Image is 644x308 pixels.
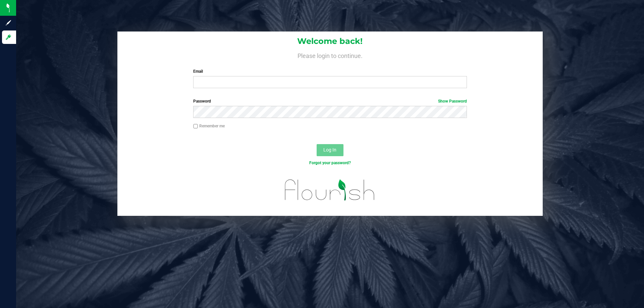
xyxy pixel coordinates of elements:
[193,123,225,129] label: Remember me
[193,68,467,74] label: Email
[309,161,351,165] a: Forgot your password?
[5,19,12,26] inline-svg: Sign up
[117,51,543,59] h4: Please login to continue.
[438,99,467,104] a: Show Password
[117,37,543,46] h1: Welcome back!
[317,144,343,156] button: Log In
[5,34,12,41] inline-svg: Log in
[277,173,383,207] img: flourish_logo.svg
[193,124,198,129] input: Remember me
[323,147,336,152] span: Log In
[193,99,211,104] span: Password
